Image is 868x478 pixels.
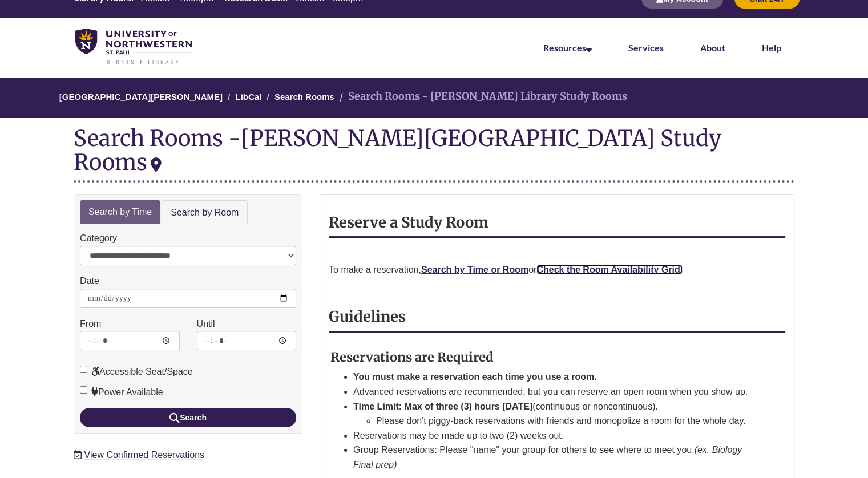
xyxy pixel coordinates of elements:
strong: You must make a reservation each time you use a room. [353,372,597,382]
label: Category [80,231,117,246]
li: Advanced reservations are recommended, but you can reserve an open room when you show up. [353,384,758,399]
button: Search [80,408,296,427]
a: Search by Time [80,200,160,225]
label: Until [197,317,215,331]
li: (continuous or noncontinuous). [353,399,758,428]
a: Check the Room Availability Grid. [536,265,683,274]
a: Search Rooms [274,92,334,102]
a: Services [628,42,664,53]
li: Please don't piggy-back reservations with friends and monopolize a room for the whole day. [376,414,758,428]
nav: Breadcrumb [74,78,794,118]
strong: Reservations are Required [330,349,494,365]
a: LibCal [235,92,261,102]
label: Accessible Seat/Space [80,364,193,379]
a: Search by Time or Room [421,265,528,274]
a: Help [762,42,781,53]
li: Search Rooms - [PERSON_NAME] Library Study Rooms [337,88,627,105]
div: Search Rooms - [74,126,794,182]
a: About [700,42,725,53]
a: View Confirmed Reservations [84,450,204,460]
a: Search by Room [162,200,248,226]
strong: Guidelines [329,307,406,326]
li: Group Reservations: Please "name" your group for others to see where to meet you. [353,443,758,472]
div: [PERSON_NAME][GEOGRAPHIC_DATA] Study Rooms [74,124,721,176]
a: [GEOGRAPHIC_DATA][PERSON_NAME] [59,92,223,102]
label: From [80,317,101,331]
a: Resources [543,42,592,53]
strong: Time Limit: Max of three (3) hours [DATE] [353,402,532,411]
label: Power Available [80,385,163,400]
label: Date [80,274,99,289]
em: (ex. Biology Final prep) [353,445,742,469]
input: Power Available [80,386,87,394]
input: Accessible Seat/Space [80,366,87,373]
img: UNWSP Library Logo [75,29,192,66]
li: Reservations may be made up to two (2) weeks out. [353,428,758,443]
strong: Reserve a Study Room [329,213,488,232]
p: To make a reservation, or [329,262,785,277]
